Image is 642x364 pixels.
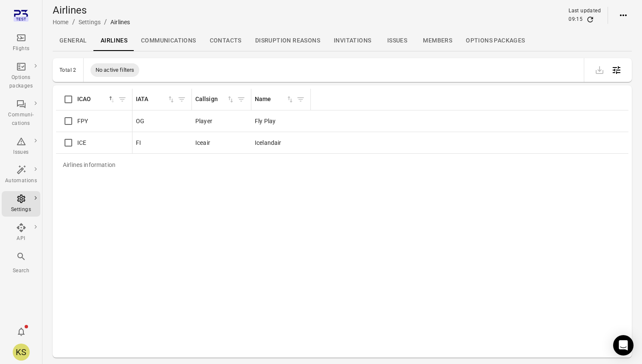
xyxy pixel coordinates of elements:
[248,31,327,51] a: Disruption reasons
[77,95,116,104] span: ICAO
[2,30,40,56] a: Flights
[569,7,601,15] div: Last updated
[77,95,107,104] div: ICAO
[9,340,33,364] button: Kjartan Svanur
[255,95,294,104] div: Sort by name in ascending order
[235,93,248,106] button: Filter by callsign
[5,45,37,53] div: Flights
[255,138,282,147] span: Icelandair
[53,3,130,17] h1: Airlines
[136,95,167,104] div: IATA
[13,323,30,340] button: Notifications
[116,93,129,106] button: Filter by ICAO
[416,31,459,51] a: Members
[378,31,416,51] a: Issues
[77,138,86,147] span: ICE
[591,65,608,73] span: Please make a selection to export
[2,59,40,93] a: Options packages
[255,117,276,125] span: Fly Play
[77,95,116,104] div: Sort by ICAO in descending order
[136,138,141,147] span: FI
[136,95,175,104] div: Sort by IATA in ascending order
[255,95,286,104] div: Name
[53,31,94,51] a: General
[2,220,40,245] a: API
[56,154,122,176] div: Airlines information
[294,93,307,106] button: Filter by name
[569,15,583,24] div: 09:15
[195,95,235,104] div: Sort by callsign in ascending order
[5,206,37,214] div: Settings
[2,134,40,159] a: Issues
[53,17,130,27] nav: Breadcrumbs
[94,31,134,51] a: Airlines
[203,31,248,51] a: Contacts
[195,138,210,147] span: Iceair
[327,31,378,51] a: Invitations
[195,117,212,125] span: Player
[5,234,37,243] div: API
[175,93,188,106] button: Filter by IATA
[59,67,76,73] div: Total 2
[77,117,88,125] span: FPY
[13,344,30,361] div: KS
[2,191,40,217] a: Settings
[615,7,632,24] button: Actions
[5,73,37,90] div: Options packages
[255,95,294,104] span: Name
[110,18,130,26] div: Airlines
[5,267,37,275] div: Search
[79,19,101,25] a: Settings
[586,15,594,24] button: Refresh data
[104,17,107,27] li: /
[72,17,75,27] li: /
[2,96,40,130] a: Communi-cations
[195,95,226,104] div: Callsign
[459,31,532,51] a: Options packages
[608,62,625,79] button: Open table configuration
[195,95,235,104] span: Callsign
[613,335,634,356] div: Open Intercom Messenger
[2,249,40,277] button: Search
[53,19,69,25] a: Home
[134,31,203,51] a: Communications
[5,148,37,157] div: Issues
[5,111,37,128] div: Communi-cations
[136,95,175,104] span: IATA
[2,162,40,188] a: Automations
[136,117,144,125] span: OG
[5,177,37,185] div: Automations
[90,66,140,74] span: No active filters
[53,31,632,51] div: Local navigation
